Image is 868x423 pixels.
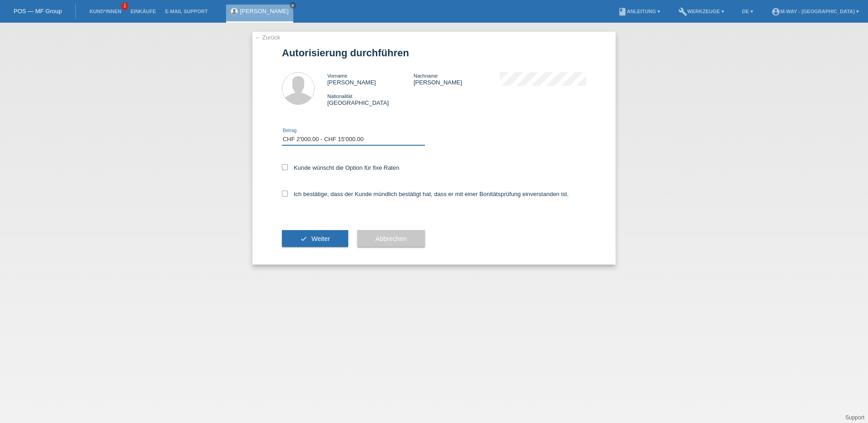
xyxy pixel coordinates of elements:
[282,191,569,197] label: Ich bestätige, dass der Kunde mündlich bestätigt hat, dass er mit einer Bonitätsprüfung einversta...
[845,414,864,421] a: Support
[126,9,160,14] a: Einkäufe
[613,9,665,14] a: bookAnleitung ▾
[282,230,348,247] button: check Weiter
[291,3,295,8] i: close
[121,2,128,10] span: 1
[327,73,347,79] span: Vorname
[300,235,307,242] i: check
[618,7,627,16] i: book
[414,73,438,79] span: Nachname
[327,72,414,86] div: [PERSON_NAME]
[375,235,407,242] span: Abbrechen
[767,9,863,14] a: account_circlem-way - [GEOGRAPHIC_DATA] ▾
[357,230,425,247] button: Abbrechen
[674,9,729,14] a: buildWerkzeuge ▾
[14,8,62,15] a: POS — MF Group
[678,7,687,16] i: build
[290,2,296,9] a: close
[85,9,126,14] a: Kund*innen
[161,9,212,14] a: E-Mail Support
[240,8,289,15] a: [PERSON_NAME]
[282,164,399,171] label: Kunde wünscht die Option für fixe Raten
[311,235,330,242] span: Weiter
[771,7,780,16] i: account_circle
[738,9,758,14] a: DE ▾
[327,93,352,99] span: Nationalität
[282,47,586,59] h1: Autorisierung durchführen
[327,93,414,106] div: [GEOGRAPHIC_DATA]
[255,34,280,41] a: ← Zurück
[414,72,500,86] div: [PERSON_NAME]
